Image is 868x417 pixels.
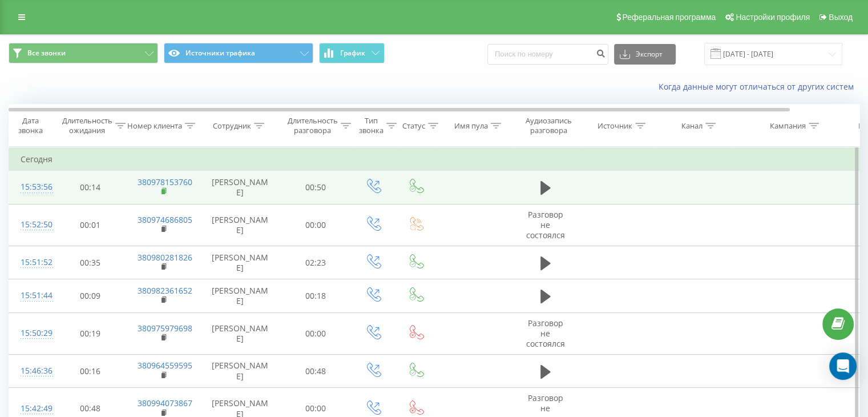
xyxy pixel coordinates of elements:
span: Выход [829,13,853,22]
div: Дата звонка [9,116,51,135]
span: Разговор не состоялся [526,209,565,240]
td: 00:01 [55,204,126,246]
span: Все звонки [27,49,66,58]
div: 15:53:56 [21,176,43,198]
button: Источники трафика [164,43,313,63]
a: 380980281826 [138,252,192,263]
div: Длительность ожидания [62,116,112,135]
td: 00:18 [280,279,352,312]
a: 380975979698 [138,323,192,334]
a: 380982361652 [138,285,192,296]
div: 15:46:36 [21,360,43,382]
div: Кампания [770,121,806,131]
div: 15:52:50 [21,214,43,236]
button: Все звонки [9,43,158,63]
div: Имя пула [454,121,488,131]
div: Канал [681,121,703,131]
td: 00:14 [55,171,126,204]
div: 15:50:29 [21,322,43,344]
td: [PERSON_NAME] [200,246,280,279]
td: 00:00 [280,204,352,246]
button: Экспорт [614,44,676,65]
div: Тип звонка [359,116,383,135]
td: [PERSON_NAME] [200,312,280,355]
td: [PERSON_NAME] [200,279,280,312]
div: Источник [597,121,632,131]
div: Сотрудник [213,121,251,131]
div: Open Intercom Messenger [829,352,857,380]
td: [PERSON_NAME] [200,204,280,246]
div: Номер клиента [127,121,182,131]
a: 380964559595 [138,360,192,371]
a: Когда данные могут отличаться от других систем [659,81,859,92]
span: Разговор не состоялся [526,318,565,349]
td: [PERSON_NAME] [200,355,280,388]
td: 00:48 [280,355,352,388]
div: Статус [402,121,425,131]
span: Реферальная программа [622,13,716,22]
td: 00:16 [55,355,126,388]
input: Поиск по номеру [487,44,608,65]
div: 15:51:52 [21,251,43,274]
td: 00:35 [55,246,126,279]
a: 380974686805 [138,214,192,225]
td: 00:50 [280,171,352,204]
div: Длительность разговора [288,116,338,135]
td: 00:00 [280,312,352,355]
a: 380994073867 [138,398,192,408]
td: 00:09 [55,279,126,312]
a: 380978153760 [138,177,192,187]
button: График [319,43,385,63]
td: [PERSON_NAME] [200,171,280,204]
span: Настройки профиля [736,13,810,22]
td: 02:23 [280,246,352,279]
td: 00:19 [55,312,126,355]
div: 15:51:44 [21,284,43,307]
span: График [340,49,365,57]
div: Аудиозапись разговора [521,116,576,135]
